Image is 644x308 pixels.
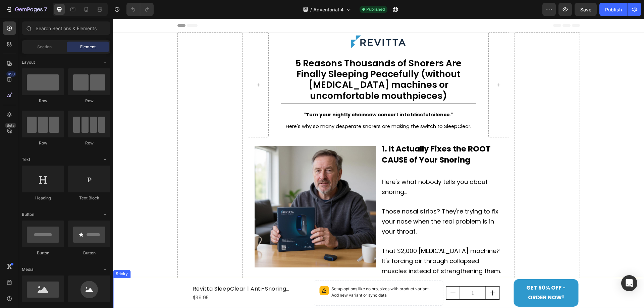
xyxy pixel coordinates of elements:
img: gempages_578515782133089161-57b5fa74-a6ce-4ccc-992f-01f389870251.png [235,14,296,32]
span: Published [366,6,385,12]
button: decrement [333,268,347,281]
strong: 1. It Actually Fixes the ROOT CAUSE of Your Snoring [269,125,378,146]
span: Text [22,157,30,163]
span: Those nasal strips? They're trying to fix your nose when the real problem is in your throat. [269,188,385,217]
div: Beta [5,123,16,128]
div: Heading [22,195,64,201]
button: <strong>GET 50% OFF - ORDER NOW!</strong> [400,260,465,288]
button: 7 [3,3,50,16]
span: sync data [255,274,274,279]
div: Publish [605,6,622,13]
span: Toggle open [100,154,110,165]
span: Here's why so many desperate snorers are making the switch to SleepClear. [173,104,358,111]
span: Toggle open [100,209,110,220]
span: Toggle open [100,264,110,275]
div: Row [68,140,110,146]
span: Section [37,44,52,50]
strong: GET 50% OFF - ORDER NOW! [409,264,457,284]
span: Save [580,7,591,12]
img: gempages_578515782133089161-3a4baf27-ff4c-4b9b-91e4-c93644b3922e.png [142,127,263,248]
input: Search Sections & Elements [22,21,110,35]
button: Save [575,3,597,16]
div: Button [68,250,110,256]
span: Button [22,211,34,218]
p: 7 [44,5,47,13]
p: Setup options like colors, sizes with product variant. [218,267,325,280]
span: Here's what nobody tells you about snoring... [269,159,375,177]
div: Text Block [68,195,110,201]
div: 450 [6,71,16,77]
div: Button [22,250,64,256]
div: Row [22,98,64,104]
span: or [249,274,274,279]
div: Row [22,140,64,146]
span: Adventorial 4 [313,6,343,13]
span: 5 Reasons Thousands of Snorers Are Finally Sleeping Peacefully (without [MEDICAL_DATA] machines o... [182,38,348,83]
span: Toggle open [100,57,110,68]
strong: "Turn your nightly chainsaw concert into blissful silence." [191,93,340,99]
div: Undo/Redo [126,3,154,16]
span: Element [80,44,96,50]
button: increment [373,268,386,281]
span: / [310,6,312,13]
span: Add new variant [218,274,249,279]
div: Row [68,98,110,104]
button: Publish [599,3,628,16]
span: Media [22,266,34,272]
input: quantity [347,268,373,281]
span: Layout [22,59,35,65]
div: Sticky [1,252,16,258]
div: Open Intercom Messenger [621,275,637,291]
span: That $2,000 [MEDICAL_DATA] machine? It's forcing air through collapsed muscles instead of strengt... [269,228,388,256]
iframe: Design area [113,19,644,308]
